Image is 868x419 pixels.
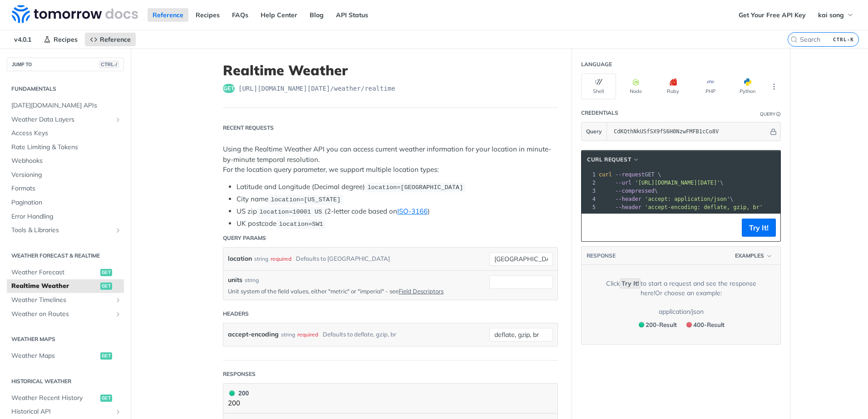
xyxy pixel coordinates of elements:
[11,310,112,319] span: Weather on Routes
[760,111,775,117] div: Query
[767,80,781,93] button: More Languages
[54,35,78,44] span: Recipes
[7,113,124,127] a: Weather Data LayersShow subpages for Weather Data Layers
[228,328,279,341] label: accept-encoding
[114,311,122,318] button: Show subpages for Weather on Routes
[39,33,83,46] a: Recipes
[7,168,124,182] a: Versioning
[645,196,730,202] span: 'accept: application/json'
[682,319,728,331] button: 400400-Result
[223,234,266,242] div: Query Params
[223,144,558,175] p: Using the Realtime Weather API you can access current weather information for your location in mi...
[11,394,98,403] span: Weather Recent History
[305,8,329,22] a: Blog
[693,321,725,328] span: 400 - Result
[609,122,769,141] input: apikey
[7,154,124,168] a: Webhooks
[100,395,112,402] span: get
[813,8,859,22] button: kai song
[7,293,124,307] a: Weather TimelinesShow subpages for Weather Timelines
[7,99,124,112] a: [DATE][DOMAIN_NAME] APIs
[776,112,781,117] i: Information
[646,321,677,328] span: 200 - Result
[228,287,476,295] p: Unit system of the field values, either "metric" or "imperial" - see
[7,85,124,93] h2: Fundamentals
[730,73,765,99] button: Python
[11,171,122,180] span: Versioning
[635,180,720,186] span: '[URL][DOMAIN_NAME][DATE]'
[223,370,256,378] div: Responses
[615,196,641,202] span: --header
[735,252,764,260] span: Examples
[11,212,122,221] span: Error Handling
[397,207,428,215] a: ISO-3166
[656,73,690,99] button: Ruby
[100,35,131,44] span: Reference
[7,252,124,260] h2: Weather Forecast & realtime
[99,61,119,68] span: CTRL-/
[586,127,602,136] span: Query
[582,122,607,141] button: Query
[148,8,188,22] a: Reference
[11,407,112,416] span: Historical API
[237,182,558,192] li: Latitude and Longitude (Decimal degree)
[271,196,340,203] span: location=[US_STATE]
[584,155,643,164] button: cURL Request
[7,391,124,405] a: Weather Recent Historyget
[831,35,856,44] kbd: CTRL-K
[615,171,645,178] span: --request
[9,33,36,46] span: v4.0.1
[790,36,798,43] svg: Search
[237,194,558,205] li: City name
[228,252,252,265] label: location
[615,204,641,210] span: --header
[595,279,767,298] div: Click to start a request and see the response here! Or choose an example:
[732,251,776,260] button: Examples
[770,83,778,91] svg: More ellipsis
[399,287,444,295] a: Field Descriptors
[238,84,395,93] span: https://api.tomorrow.io/v4/weather/realtime
[114,408,122,415] button: Show subpages for Historical API
[599,188,658,194] span: \
[279,221,323,228] span: location=SW1
[367,184,463,191] span: location=[GEOGRAPHIC_DATA]
[11,268,98,277] span: Weather Forecast
[581,109,618,117] div: Credentials
[11,129,122,138] span: Access Keys
[12,5,138,23] img: Tomorrow.io Weather API Docs
[7,141,124,154] a: Rate Limiting & Tokens
[297,328,318,341] div: required
[85,33,136,46] a: Reference
[331,8,373,22] a: API Status
[114,116,122,123] button: Show subpages for Weather Data Layers
[599,171,612,178] span: curl
[228,275,242,285] label: units
[11,226,112,235] span: Tools & Libraries
[256,8,302,22] a: Help Center
[634,319,680,331] button: 200200-Result
[693,73,728,99] button: PHP
[323,328,396,341] div: Defaults to deflate, gzip, br
[254,252,268,265] div: string
[223,310,249,318] div: Headers
[11,143,122,152] span: Rate Limiting & Tokens
[587,156,631,164] span: cURL Request
[100,352,112,360] span: get
[582,187,597,195] div: 3
[686,322,692,327] span: 400
[581,73,616,99] button: Shell
[659,307,704,317] div: application/json
[645,204,763,210] span: 'accept-encoding: deflate, gzip, br'
[7,58,124,71] button: JUMP TOCTRL-/
[11,156,122,166] span: Webhooks
[11,351,98,361] span: Weather Maps
[7,266,124,279] a: Weather Forecastget
[11,101,122,110] span: [DATE][DOMAIN_NAME] APIs
[586,221,599,234] button: Copy to clipboard
[7,210,124,224] a: Error Handling
[620,278,641,288] code: Try It!
[228,398,249,409] p: 200
[7,196,124,209] a: Pagination
[582,171,597,179] div: 1
[639,322,644,327] span: 200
